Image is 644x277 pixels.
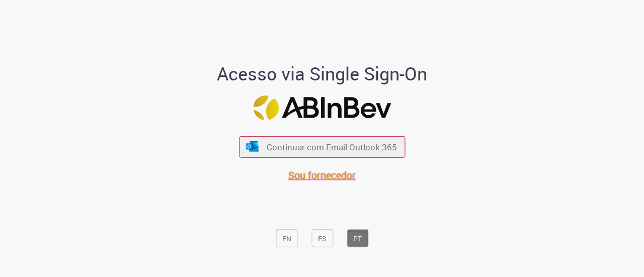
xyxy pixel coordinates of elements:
font: Continuar com Email Outlook 365 [267,141,397,153]
img: ícone Azure/Microsoft 360 [246,141,260,152]
font: Acesso via Single Sign-On [217,61,427,85]
font: EN [282,234,291,243]
button: ícone Azure/Microsoft 360 Continuar com Email Outlook 365 [239,136,405,157]
button: PT [347,229,368,247]
font: PT [353,234,362,243]
a: Sou fornecedor [288,168,356,181]
button: EN [276,229,298,247]
button: ES [311,229,333,247]
img: Logotipo da ABInBev [253,96,391,120]
font: ES [318,234,327,243]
